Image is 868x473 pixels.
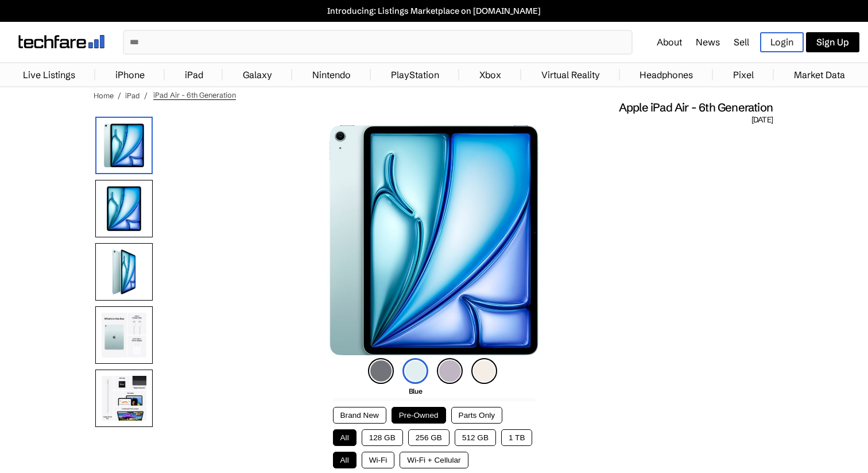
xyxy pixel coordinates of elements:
[6,6,862,16] a: Introducing: Listings Marketplace on [DOMAIN_NAME]
[409,387,422,395] span: Blue
[95,306,153,364] img: All
[451,407,502,424] button: Parts Only
[392,407,446,424] button: Pre-Owned
[144,91,148,100] span: /
[657,36,682,48] a: About
[94,91,114,100] a: Home
[362,452,395,468] button: Wi-Fi
[696,36,720,48] a: News
[333,452,356,468] button: All
[110,63,150,86] a: iPhone
[179,63,209,86] a: iPad
[95,180,153,237] img: Front
[368,358,394,384] img: space-gray-icon
[455,429,496,446] button: 512 GB
[400,452,468,468] button: Wi-Fi + Cellular
[727,63,759,86] a: Pixel
[402,358,428,384] img: blue-icon
[330,125,539,355] img: iPad Air (6th Generation)
[333,407,386,424] button: Brand New
[471,358,497,384] img: starlight-icon
[125,91,140,100] a: iPad
[474,63,507,86] a: Xbox
[17,63,81,86] a: Live Listings
[437,358,463,384] img: purple-icon
[501,429,532,446] button: 1 TB
[362,429,403,446] button: 128 GB
[408,429,449,446] button: 256 GB
[619,100,773,115] span: Apple iPad Air - 6th Generation
[788,63,851,86] a: Market Data
[751,115,773,125] span: [DATE]
[95,370,153,427] img: Both All
[806,32,859,52] a: Sign Up
[118,91,121,100] span: /
[333,429,356,446] button: All
[536,63,606,86] a: Virtual Reality
[385,63,445,86] a: PlayStation
[307,63,356,86] a: Nintendo
[760,32,804,52] a: Login
[18,35,104,48] img: techfare logo
[634,63,699,86] a: Headphones
[95,117,153,174] img: iPad Air (6th Generation)
[237,63,278,86] a: Galaxy
[153,90,236,100] span: iPad Air - 6th Generation
[734,36,749,48] a: Sell
[95,243,153,301] img: Side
